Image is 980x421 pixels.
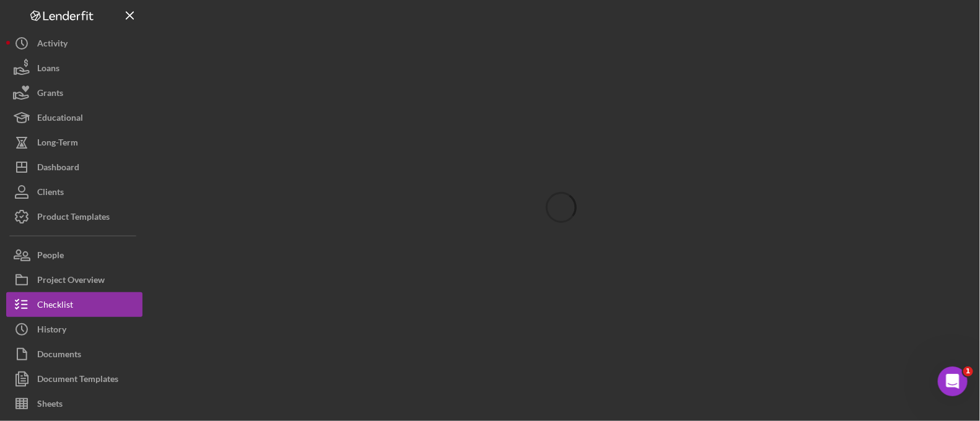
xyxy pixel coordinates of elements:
span: 1 [963,367,973,376]
div: History [37,317,66,345]
div: Long-Term [37,130,78,158]
button: Sheets [6,391,142,416]
div: Loans [37,56,59,84]
div: Educational [37,105,83,133]
div: Sheets [37,391,63,419]
div: Dashboard [37,155,79,183]
button: Clients [6,180,142,204]
button: Product Templates [6,204,142,229]
button: History [6,317,142,342]
div: Documents [37,342,81,370]
button: People [6,243,142,267]
button: Project Overview [6,267,142,292]
div: Activity [37,31,68,59]
button: Loans [6,56,142,80]
div: Grants [37,80,63,108]
button: Educational [6,105,142,130]
button: Activity [6,31,142,56]
div: People [37,243,64,271]
button: Long-Term [6,130,142,155]
div: Checklist [37,292,73,320]
div: Product Templates [37,204,110,232]
button: Document Templates [6,367,142,391]
button: Dashboard [6,155,142,180]
div: Document Templates [37,367,118,394]
iframe: Intercom live chat [938,367,968,396]
div: Clients [37,180,64,207]
button: Checklist [6,292,142,317]
div: Project Overview [37,267,105,295]
button: Documents [6,342,142,367]
button: Grants [6,80,142,105]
